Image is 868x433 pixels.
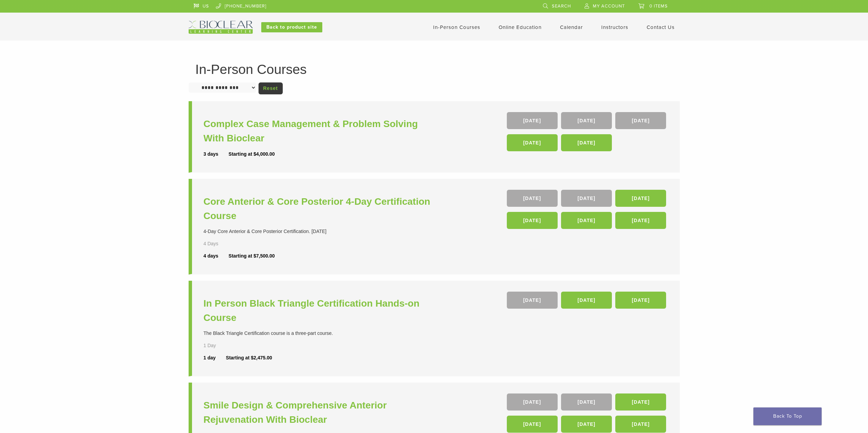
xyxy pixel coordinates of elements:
[204,252,229,260] div: 4 days
[507,292,558,309] a: [DATE]
[226,354,272,361] div: Starting at $2,475.00
[204,151,229,158] div: 3 days
[561,416,612,433] a: [DATE]
[229,151,275,158] div: Starting at $4,000.00
[204,342,238,349] div: 1 Day
[649,3,668,9] span: 0 items
[507,212,558,229] a: [DATE]
[204,228,436,235] div: 4-Day Core Anterior & Core Posterior Certification. [DATE]
[552,3,571,9] span: Search
[229,252,275,260] div: Starting at $7,500.00
[189,21,253,34] img: Bioclear
[204,398,436,427] a: Smile Design & Comprehensive Anterior Rejuvenation With Bioclear
[507,112,558,129] a: [DATE]
[204,354,226,361] div: 1 day
[561,112,612,129] a: [DATE]
[204,296,436,325] a: In Person Black Triangle Certification Hands-on Course
[601,24,628,30] a: Instructors
[507,190,668,232] div: , , , , ,
[560,24,583,30] a: Calendar
[615,190,666,207] a: [DATE]
[593,3,625,9] span: My Account
[261,22,322,32] a: Back to product site
[507,393,558,411] a: [DATE]
[561,134,612,151] a: [DATE]
[507,190,558,207] a: [DATE]
[204,240,238,247] div: 4 Days
[615,112,666,129] a: [DATE]
[204,117,436,145] a: Complex Case Management & Problem Solving With Bioclear
[561,190,612,207] a: [DATE]
[615,292,666,309] a: [DATE]
[615,416,666,433] a: [DATE]
[204,195,436,223] a: Core Anterior & Core Posterior 4-Day Certification Course
[615,393,666,411] a: [DATE]
[204,330,436,337] div: The Black Triangle Certification course is a three-part course.
[507,292,668,312] div: , ,
[507,112,668,155] div: , , , ,
[561,292,612,309] a: [DATE]
[499,24,542,30] a: Online Education
[507,134,558,151] a: [DATE]
[259,82,283,94] a: Reset
[561,393,612,411] a: [DATE]
[195,63,673,76] h1: In-Person Courses
[615,212,666,229] a: [DATE]
[647,24,675,30] a: Contact Us
[753,407,822,425] a: Back To Top
[561,212,612,229] a: [DATE]
[507,416,558,433] a: [DATE]
[433,24,480,30] a: In-Person Courses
